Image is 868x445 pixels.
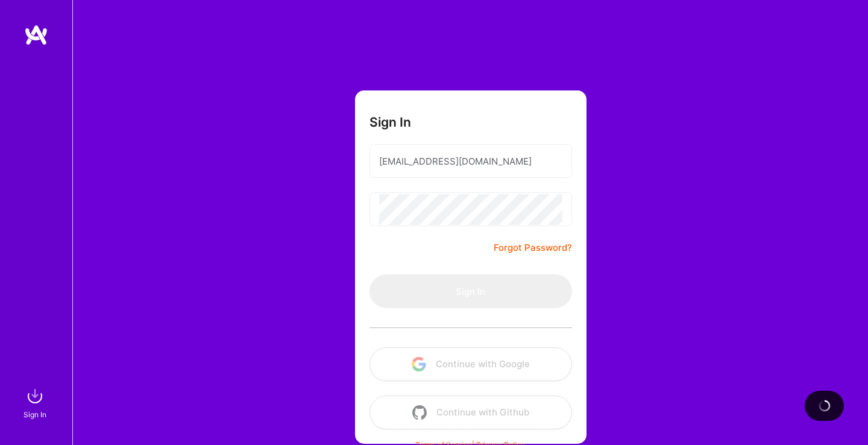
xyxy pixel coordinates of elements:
[370,115,411,130] h3: Sign In
[24,24,48,46] img: logo
[370,347,572,381] button: Continue with Google
[494,241,572,255] a: Forgot Password?
[412,405,427,420] img: icon
[819,400,831,412] img: loading
[379,146,562,177] input: Email...
[370,396,572,429] button: Continue with Github
[23,384,47,408] img: sign in
[412,357,426,371] img: icon
[370,274,572,308] button: Sign In
[25,384,47,421] a: sign inSign In
[24,408,46,421] div: Sign In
